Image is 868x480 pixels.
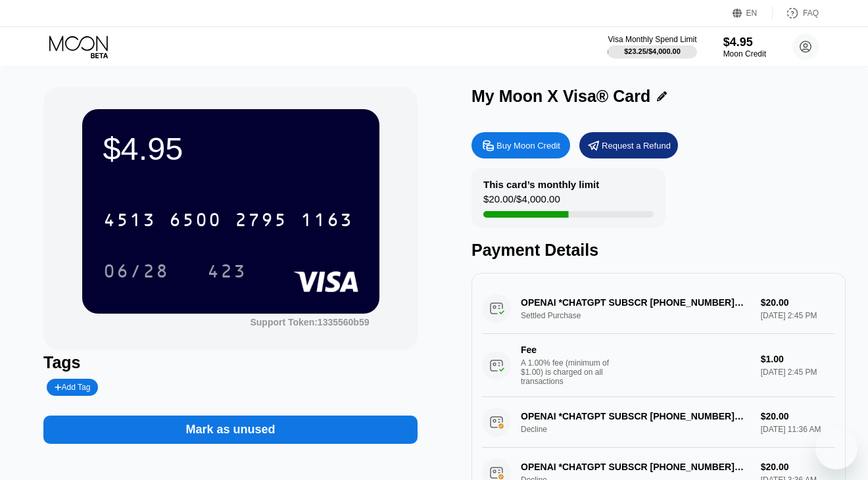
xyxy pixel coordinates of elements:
[301,211,353,232] div: 1163
[207,262,247,283] div: 423
[250,317,369,327] div: Support Token:1335560b59
[43,353,418,372] div: Tags
[579,132,678,158] div: Request a Refund
[803,9,819,18] div: FAQ
[482,334,835,397] div: FeeA 1.00% fee (minimum of $1.00) is charged on all transactions$1.00[DATE] 2:45 PM
[608,35,696,59] div: Visa Monthly Spend Limit$23.25/$4,000.00
[250,317,369,327] div: Support Token: 1335560b59
[43,402,418,444] div: Mark as unused
[471,132,570,158] div: Buy Moon Credit
[496,140,560,151] div: Buy Moon Credit
[197,254,256,287] div: 423
[55,383,90,392] div: Add Tag
[608,35,696,44] div: Visa Monthly Spend Limit
[746,9,758,18] div: EN
[723,36,766,59] div: $4.95Moon Credit
[93,254,179,287] div: 06/28
[733,7,773,20] div: EN
[761,354,835,364] div: $1.00
[103,211,156,232] div: 4513
[815,427,857,469] iframe: Button to launch messaging window
[235,211,287,232] div: 2795
[103,262,169,283] div: 06/28
[483,193,560,211] div: $20.00 / $4,000.00
[761,368,835,377] div: [DATE] 2:45 PM
[95,203,361,236] div: 4513650027951163
[483,179,599,190] div: This card’s monthly limit
[521,358,619,386] div: A 1.00% fee (minimum of $1.00) is charged on all transactions
[723,49,766,59] div: Moon Credit
[471,87,650,106] div: My Moon X Visa® Card
[723,36,766,49] div: $4.95
[773,7,819,20] div: FAQ
[471,241,846,260] div: Payment Details
[185,422,275,437] div: Mark as unused
[47,379,98,396] div: Add Tag
[103,130,358,167] div: $4.95
[521,345,613,355] div: Fee
[624,47,681,55] div: $23.25 / $4,000.00
[169,211,222,232] div: 6500
[602,140,671,151] div: Request a Refund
